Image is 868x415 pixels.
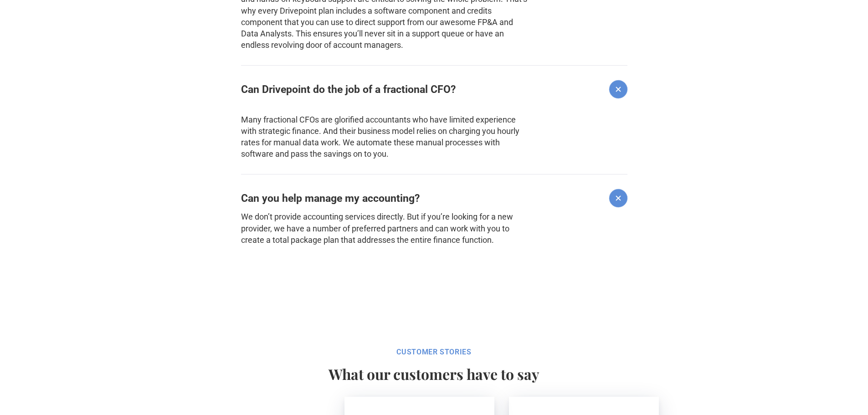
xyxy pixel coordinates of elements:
iframe: Chat Widget [704,309,868,415]
p: We don’t provide accounting services directly. But if you’re looking for a new provider, we have ... [241,211,529,246]
div: CUSTOMER STORIes [202,348,666,357]
strong: Can you help manage my accounting? [241,192,420,205]
strong: Can Drivepoint do the job of a fractional CFO? [241,83,456,96]
p: Many fractional CFOs are glorified accountants who have limited experience with strategic finance... [241,102,529,159]
h2: What our customers have to say [266,366,602,382]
